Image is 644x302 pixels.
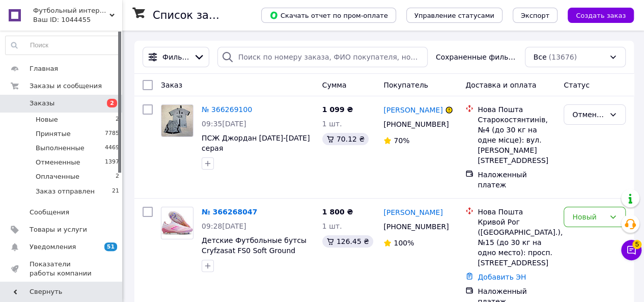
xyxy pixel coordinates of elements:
[465,81,536,89] span: Доставка и оплата
[36,172,79,181] span: Оплаченные
[202,120,246,128] span: 09:35[DATE]
[383,223,449,231] span: [PHONE_NUMBER]
[478,115,555,166] div: Старокостянтинів, №4 (до 30 кг на одне місце): вул. [PERSON_NAME][STREET_ADDRESS]
[153,9,240,21] h1: Список заказов
[36,129,71,139] span: Принятые
[202,222,246,230] span: 09:28[DATE]
[33,6,109,15] span: Футбольный интернет-магазин - Hisport
[30,242,76,252] span: Уведомления
[36,187,95,196] span: Заказ отправлен
[116,115,119,124] span: 2
[478,207,555,217] div: Нова Пошта
[322,133,369,145] div: 70.12 ₴
[161,211,193,235] img: Фото товару
[568,8,634,23] button: Создать заказ
[162,52,189,62] span: Фильтры
[521,12,549,19] span: Экспорт
[112,187,119,196] span: 21
[217,47,428,67] input: Поиск по номеру заказа, ФИО покупателя, номеру телефона, Email, номеру накладной
[161,81,182,89] span: Заказ
[564,81,590,89] span: Статус
[394,239,414,247] span: 100%
[202,208,257,216] a: № 366268047
[557,11,634,19] a: Создать заказ
[534,52,547,62] span: Все
[105,129,119,139] span: 7785
[322,120,342,128] span: 1 шт.
[406,8,502,23] button: Управление статусами
[202,236,309,275] a: Детские Футбольные бутсы Cryfzasat FS0 Soft Ground розовые, размерный ряд 35-38
[478,273,526,281] a: Добавить ЭН
[116,172,119,181] span: 2
[30,208,69,217] span: Сообщения
[36,115,58,124] span: Новые
[436,52,517,62] span: Сохраненные фильтры:
[576,12,626,19] span: Создать заказ
[161,105,193,136] img: Фото товару
[513,8,557,23] button: Экспорт
[30,99,54,108] span: Заказы
[161,104,193,137] a: Фото товару
[30,260,94,278] span: Показатели работы компании
[383,105,442,115] a: [PERSON_NAME]
[322,105,353,114] span: 1 099 ₴
[202,105,252,114] a: № 366269100
[33,15,122,24] div: Ваш ID: 1044455
[6,36,120,54] input: Поиск
[632,240,641,249] span: 5
[322,208,353,216] span: 1 800 ₴
[478,104,555,115] div: Нова Пошта
[322,235,373,248] div: 126.45 ₴
[202,134,310,152] a: ПСЖ Джордан [DATE]-[DATE] серая
[161,207,193,239] a: Фото товару
[572,109,605,120] div: Отменен
[572,211,605,223] div: Новый
[105,144,119,153] span: 4469
[621,240,641,260] button: Чат с покупателем5
[383,120,449,128] span: [PHONE_NUMBER]
[394,136,409,145] span: 70%
[104,242,117,251] span: 51
[30,64,58,73] span: Главная
[383,207,442,217] a: [PERSON_NAME]
[383,81,428,89] span: Покупатель
[322,222,342,230] span: 1 шт.
[269,11,388,20] span: Скачать отчет по пром-оплате
[322,81,347,89] span: Сумма
[36,144,85,153] span: Выполненные
[414,12,494,19] span: Управление статусами
[548,53,576,61] span: (13676)
[36,158,80,167] span: Отмененные
[478,217,555,268] div: Кривой Рог ([GEOGRAPHIC_DATA].), №15 (до 30 кг на одно место): просп. [STREET_ADDRESS]
[105,158,119,167] span: 1397
[261,8,396,23] button: Скачать отчет по пром-оплате
[107,99,117,107] span: 2
[30,225,87,234] span: Товары и услуги
[478,170,555,190] div: Наложенный платеж
[30,81,102,91] span: Заказы и сообщения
